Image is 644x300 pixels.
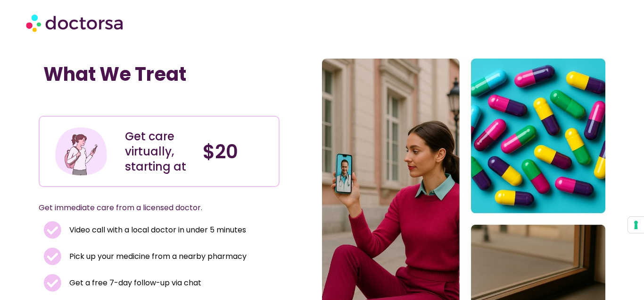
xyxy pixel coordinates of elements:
div: Get care virtually, starting at [125,129,194,174]
span: Video call with a local doctor in under 5 minutes [67,223,246,237]
h4: $20 [203,140,272,163]
button: Your consent preferences for tracking technologies [628,217,644,233]
iframe: Customer reviews powered by Trustpilot [43,95,185,106]
h1: What We Treat [43,63,275,86]
p: Get immediate care from a licensed doctor. [39,201,257,214]
img: Illustration depicting a young woman in a casual outfit, engaged with her smartphone. She has a p... [54,124,109,179]
span: Get a free 7-day follow-up via chat [67,276,201,290]
span: Pick up your medicine from a nearby pharmacy [67,250,247,263]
